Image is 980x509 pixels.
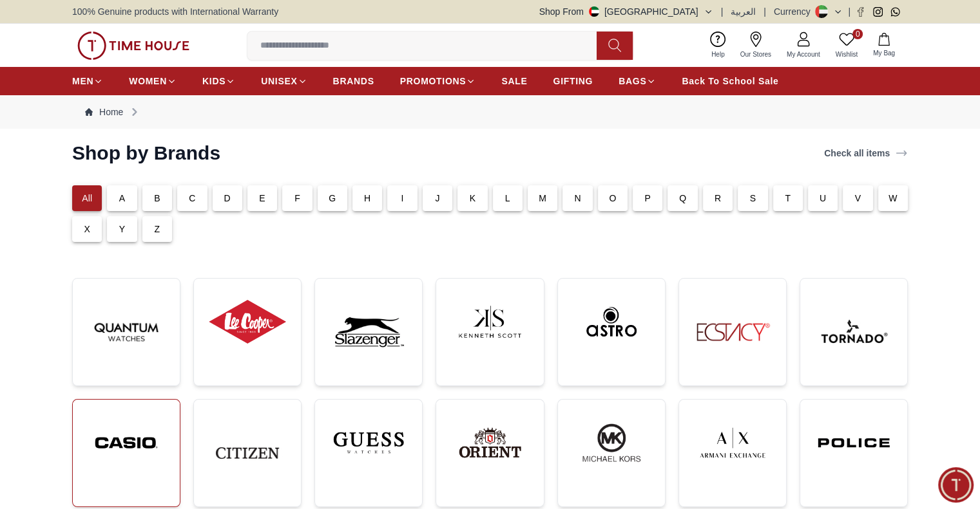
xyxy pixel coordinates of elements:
[704,29,733,62] a: Help
[325,289,412,375] img: ...
[820,192,826,205] p: U
[202,75,226,88] span: KIDS
[856,7,865,17] a: Facebook
[539,5,713,18] button: Shop From[GEOGRAPHIC_DATA]
[811,410,897,476] img: ...
[831,50,863,59] span: Wishlist
[733,29,779,62] a: Our Stores
[682,75,778,88] span: Back To School Sale
[855,192,861,205] p: V
[447,410,533,476] img: ...
[325,410,412,476] img: ...
[828,29,865,62] a: 0Wishlist
[82,192,92,205] p: All
[568,410,655,476] img: ...
[785,192,791,205] p: T
[119,192,126,205] p: A
[501,69,527,93] a: SALE
[68,17,215,29] div: Time House Support
[848,5,850,18] span: |
[539,192,546,205] p: M
[22,208,193,267] span: Hey there! Need help finding the perfect watch? I'm here if you have any questions or need a quic...
[890,7,900,17] a: Whatsapp
[735,50,776,59] span: Our Stores
[501,75,527,88] span: SALE
[553,69,593,93] a: GIFTING
[764,5,766,18] span: |
[72,75,93,88] span: MEN
[119,223,126,236] p: Y
[782,50,825,59] span: My Account
[72,95,908,129] nav: Breadcrumb
[72,142,220,165] h2: Shop by Brands
[689,289,776,375] img: ...
[333,69,374,93] a: BRANDS
[938,467,974,503] div: Chat Widget
[204,289,291,355] img: ...
[553,75,593,88] span: GIFTING
[811,289,897,375] img: ...
[333,75,374,88] span: BRANDS
[644,192,651,205] p: P
[865,30,903,60] button: My Bag
[261,69,307,93] a: UNISEX
[155,223,160,236] p: Z
[568,289,655,355] img: ...
[619,75,646,88] span: BAGS
[202,69,235,93] a: KIDS
[400,69,476,93] a: PROMOTIONS
[171,262,205,270] span: 11:30 AM
[72,69,103,93] a: MEN
[689,410,776,476] img: ...
[574,192,581,205] p: N
[889,192,897,205] p: W
[706,50,730,59] span: Help
[84,223,90,236] p: X
[13,181,255,195] div: Time House Support
[619,69,656,93] a: BAGS
[224,192,231,205] p: D
[873,7,883,17] a: Instagram
[679,192,686,205] p: Q
[470,192,476,205] p: K
[682,69,778,93] a: Back To School Sale
[77,32,189,60] img: ...
[821,144,910,162] a: Check all items
[3,289,255,353] textarea: We are here to help you
[259,192,265,205] p: E
[85,106,123,118] a: Home
[715,192,721,205] p: R
[505,192,510,205] p: L
[294,192,300,205] p: F
[73,206,86,219] em: Blush
[609,192,616,205] p: O
[750,192,756,205] p: S
[731,5,756,18] button: العربية
[10,10,35,35] em: Back
[447,289,533,355] img: ...
[154,192,160,205] p: B
[329,192,336,205] p: G
[852,29,863,39] span: 0
[721,5,724,18] span: |
[129,75,167,88] span: WOMEN
[261,75,297,88] span: UNISEX
[401,192,404,205] p: I
[129,69,177,93] a: WOMEN
[364,192,370,205] p: H
[72,5,278,18] span: 100% Genuine products with International Warranty
[40,12,61,33] img: Profile picture of Time House Support
[589,6,599,17] img: United Arab Emirates
[774,5,816,18] div: Currency
[400,75,466,88] span: PROMOTIONS
[435,192,439,205] p: J
[868,48,900,58] span: My Bag
[189,192,195,205] p: C
[83,289,169,375] img: ...
[204,410,291,496] img: ...
[83,410,169,476] img: ...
